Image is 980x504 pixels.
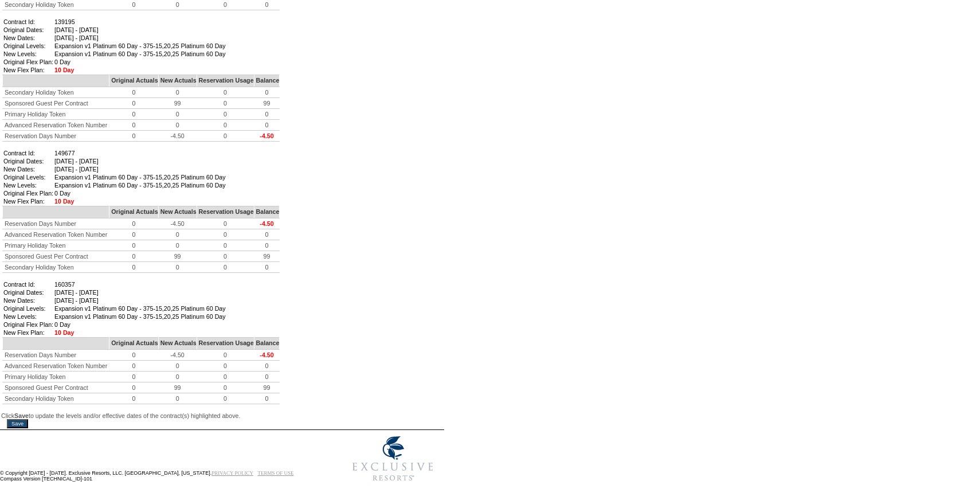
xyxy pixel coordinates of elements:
td: 0 [197,350,254,361]
td: Expansion v1 Platinum 60 Day - 375-15,20,25 Platinum 60 Day [54,174,226,181]
td: 0 [197,361,254,372]
td: Original Dates: [3,158,53,165]
td: 99 [158,251,197,262]
td: Reservation Days Number [3,218,109,229]
td: 0 [158,120,197,131]
td: 0 [254,87,280,98]
b: Save [14,412,29,419]
td: 0 [158,393,197,404]
td: -4.50 [158,350,197,361]
td: 0 [197,120,254,131]
td: 0 [109,109,158,120]
td: 0 [254,109,280,120]
td: 160357 [54,281,226,288]
td: New Actuals [158,338,197,350]
td: 10 Day [54,198,226,205]
td: Original Dates: [3,289,53,296]
td: 0 [197,382,254,393]
td: 0 [254,361,280,372]
td: Original Actuals [109,338,158,350]
td: 0 [254,372,280,382]
td: 0 [158,361,197,372]
td: 0 [109,251,158,262]
td: 99 [158,98,197,109]
td: Expansion v1 Platinum 60 Day - 375-15,20,25 Platinum 60 Day [54,313,226,320]
td: [DATE] - [DATE] [54,34,226,41]
td: 0 [109,393,158,404]
td: Reservation Usage [197,75,254,87]
td: 0 Day [54,58,226,65]
td: Original Actuals [109,206,158,218]
td: 0 [197,87,254,98]
td: Advanced Reservation Token Number [3,229,109,240]
td: 0 [197,240,254,251]
td: Reservation Days Number [3,350,109,361]
td: Original Levels: [3,42,53,49]
td: Reservation Days Number [3,131,109,142]
td: New Dates: [3,34,53,41]
td: 0 [197,393,254,404]
td: Balance [254,206,280,218]
a: TERMS OF USE [258,470,294,476]
td: 0 [109,350,158,361]
td: 0 [197,218,254,229]
td: 0 [109,361,158,372]
td: 0 [197,98,254,109]
input: Save [7,419,28,428]
td: New Levels: [3,313,53,320]
td: 0 [197,251,254,262]
td: 0 [109,372,158,382]
td: Original Flex Plan: [3,321,53,328]
td: New Flex Plan: [3,329,53,336]
td: Original Levels: [3,305,53,312]
td: Secondary Holiday Token [3,87,109,98]
td: New Levels: [3,182,53,189]
td: 0 [254,120,280,131]
td: New Flex Plan: [3,67,53,73]
td: -4.50 [158,131,197,142]
td: 0 [158,87,197,98]
td: Secondary Holiday Token [3,262,109,273]
td: Original Flex Plan: [3,190,53,197]
td: 0 Day [54,321,226,328]
td: [DATE] - [DATE] [54,158,226,165]
td: Expansion v1 Platinum 60 Day - 375-15,20,25 Platinum 60 Day [54,182,226,189]
td: 99 [254,98,280,109]
td: 0 [109,87,158,98]
td: Contract Id: [3,281,53,288]
td: [DATE] - [DATE] [54,297,226,304]
td: Sponsored Guest Per Contract [3,251,109,262]
td: 0 [197,372,254,382]
td: 10 Day [54,67,226,73]
img: Exclusive Resorts [342,430,444,487]
td: Expansion v1 Platinum 60 Day - 375-15,20,25 Platinum 60 Day [54,305,226,312]
td: New Dates: [3,297,53,304]
td: 0 [109,240,158,251]
td: 99 [254,382,280,393]
td: 149677 [54,150,226,157]
td: 0 [158,262,197,273]
td: Contract Id: [3,150,53,157]
td: 0 [158,109,197,120]
td: 0 [197,262,254,273]
td: Expansion v1 Platinum 60 Day - 375-15,20,25 Platinum 60 Day [54,42,226,49]
td: Contract Id: [3,18,53,25]
td: Sponsored Guest Per Contract [3,382,109,393]
td: [DATE] - [DATE] [54,166,226,173]
td: 0 [197,109,254,120]
td: 0 [254,240,280,251]
td: Balance [254,75,280,87]
td: 0 [254,262,280,273]
p: Click to update the levels and/or effective dates of the contract(s) highlighted above. [1,412,443,419]
td: 99 [254,251,280,262]
td: 0 [109,229,158,240]
td: 0 [109,382,158,393]
td: Balance [254,338,280,350]
td: 0 [109,131,158,142]
a: PRIVACY POLICY [211,470,253,476]
td: New Actuals [158,206,197,218]
td: Advanced Reservation Token Number [3,361,109,372]
td: New Actuals [158,75,197,87]
td: 0 [158,229,197,240]
td: 0 [109,218,158,229]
